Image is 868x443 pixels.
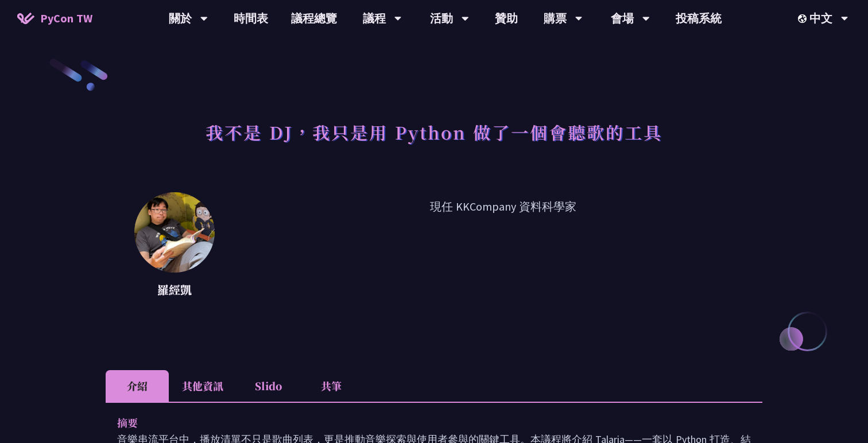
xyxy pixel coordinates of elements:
[243,198,762,301] p: 現任 KKCompany 資料科學家
[40,10,92,27] span: PyCon TW
[300,370,363,402] li: 共筆
[106,370,169,402] li: 介紹
[134,281,215,298] p: 羅經凱
[6,4,104,33] a: PyCon TW
[117,414,728,431] p: 摘要
[798,14,809,23] img: Locale Icon
[237,370,300,402] li: Slido
[169,370,237,402] li: 其他資訊
[17,13,34,24] img: Home icon of PyCon TW 2025
[134,192,215,273] img: 羅經凱
[206,115,662,149] h1: 我不是 DJ，我只是用 Python 做了一個會聽歌的工具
